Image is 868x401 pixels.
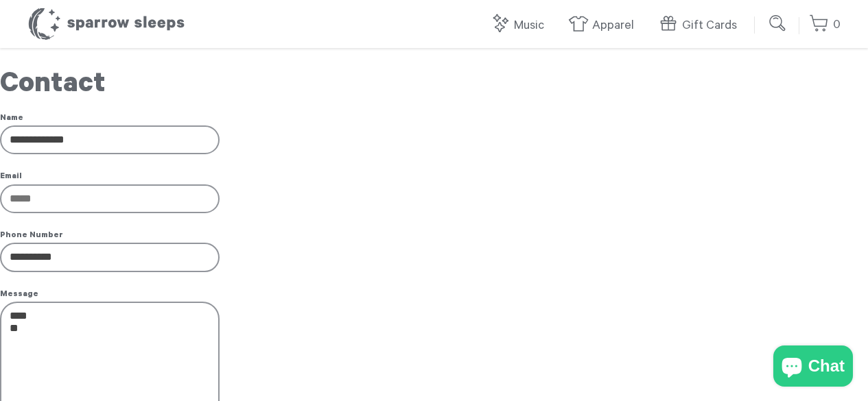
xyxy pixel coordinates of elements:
inbox-online-store-chat: Shopify online store chat [769,345,857,390]
a: Music [490,11,551,40]
input: Submit [764,10,792,37]
h1: Sparrow Sleeps [27,7,185,41]
a: 0 [809,10,841,40]
a: Gift Cards [658,11,744,40]
a: Apparel [568,11,641,40]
